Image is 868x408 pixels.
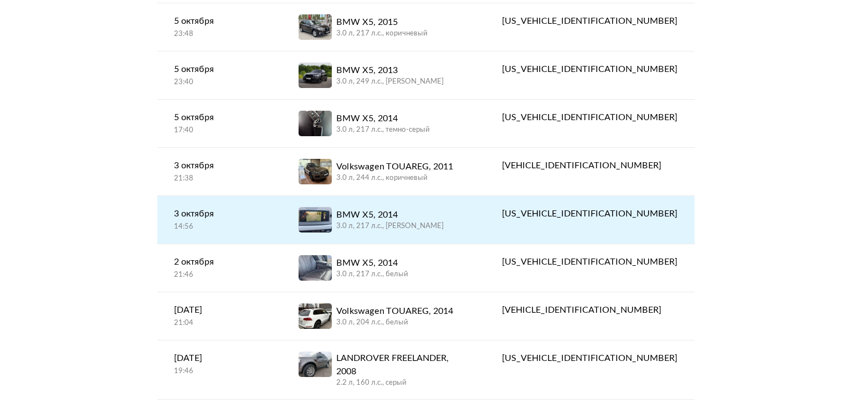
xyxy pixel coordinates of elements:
[174,255,265,268] div: 2 октября
[174,159,265,172] div: 3 октября
[174,111,265,124] div: 5 октября
[502,255,677,268] div: [US_VEHICLE_IDENTIFICATION_NUMBER]
[174,366,265,376] div: 19:46
[157,100,282,147] a: 5 октября17:40
[336,125,430,135] div: 3.0 л, 217 л.c., темно-серый
[485,340,694,376] a: [US_VEHICLE_IDENTIFICATION_NUMBER]
[282,244,486,292] a: BMW X5, 20143.0 л, 217 л.c., белый
[336,256,408,270] div: BMW X5, 2014
[282,148,486,195] a: Volkswagen TOUAREG, 20113.0 л, 244 л.c., коричневый
[157,244,282,291] a: 2 октября21:46
[485,148,694,183] a: [VEHICLE_IDENTIFICATION_NUMBER]
[282,196,486,244] a: BMW X5, 20143.0 л, 217 л.c., [PERSON_NAME]
[336,64,444,77] div: BMW X5, 2013
[174,222,265,232] div: 14:56
[336,304,453,318] div: Volkswagen TOUAREG, 2014
[174,63,265,76] div: 5 октября
[282,292,486,340] a: Volkswagen TOUAREG, 20143.0 л, 204 л.c., белый
[336,112,430,125] div: BMW X5, 2014
[502,159,677,172] div: [VEHICLE_IDENTIFICATION_NUMBER]
[485,196,694,231] a: [US_VEHICLE_IDENTIFICATION_NUMBER]
[157,340,282,388] a: [DATE]19:46
[485,51,694,87] a: [US_VEHICLE_IDENTIFICATION_NUMBER]
[282,340,486,399] a: LANDROVER FREELANDER, 20082.2 л, 160 л.c., серый
[502,63,677,76] div: [US_VEHICLE_IDENTIFICATION_NUMBER]
[485,100,694,135] a: [US_VEHICLE_IDENTIFICATION_NUMBER]
[282,51,486,99] a: BMW X5, 20133.0 л, 249 л.c., [PERSON_NAME]
[174,303,265,317] div: [DATE]
[157,3,282,50] a: 5 октября23:48
[174,270,265,280] div: 21:46
[502,14,677,28] div: [US_VEHICLE_IDENTIFICATION_NUMBER]
[157,148,282,195] a: 3 октября21:38
[336,77,444,87] div: 3.0 л, 249 л.c., [PERSON_NAME]
[157,196,282,243] a: 3 октября14:56
[485,292,694,328] a: [VEHICLE_IDENTIFICATION_NUMBER]
[282,100,486,147] a: BMW X5, 20143.0 л, 217 л.c., темно-серый
[336,29,428,39] div: 3.0 л, 217 л.c., коричневый
[336,16,428,29] div: BMW X5, 2015
[336,378,469,388] div: 2.2 л, 160 л.c., серый
[282,3,486,51] a: BMW X5, 20153.0 л, 217 л.c., коричневый
[336,173,453,183] div: 3.0 л, 244 л.c., коричневый
[157,292,282,339] a: [DATE]21:04
[485,244,694,280] a: [US_VEHICLE_IDENTIFICATION_NUMBER]
[336,221,444,231] div: 3.0 л, 217 л.c., [PERSON_NAME]
[502,303,677,317] div: [VEHICLE_IDENTIFICATION_NUMBER]
[336,160,453,173] div: Volkswagen TOUAREG, 2011
[336,318,453,328] div: 3.0 л, 204 л.c., белый
[174,174,265,184] div: 21:38
[174,29,265,39] div: 23:48
[174,207,265,220] div: 3 октября
[502,111,677,124] div: [US_VEHICLE_IDENTIFICATION_NUMBER]
[485,3,694,39] a: [US_VEHICLE_IDENTIFICATION_NUMBER]
[502,352,677,365] div: [US_VEHICLE_IDENTIFICATION_NUMBER]
[336,208,444,221] div: BMW X5, 2014
[502,207,677,220] div: [US_VEHICLE_IDENTIFICATION_NUMBER]
[157,51,282,99] a: 5 октября23:40
[174,318,265,328] div: 21:04
[336,270,408,280] div: 3.0 л, 217 л.c., белый
[174,78,265,87] div: 23:40
[174,126,265,136] div: 17:40
[174,352,265,365] div: [DATE]
[336,352,469,378] div: LANDROVER FREELANDER, 2008
[174,14,265,28] div: 5 октября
